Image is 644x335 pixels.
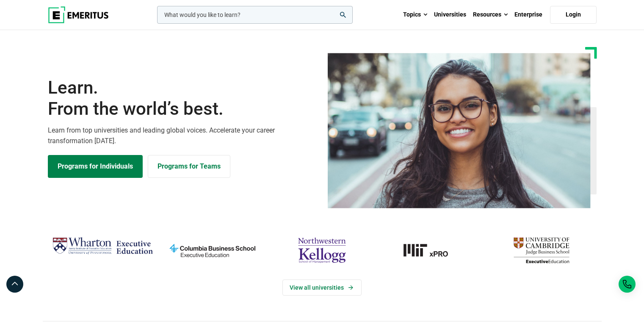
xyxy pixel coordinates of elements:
[381,234,482,267] a: MIT-xPRO
[491,234,592,267] img: cambridge-judge-business-school
[282,280,362,296] a: View Universities
[550,6,597,24] a: Login
[48,155,143,178] a: Explore Programs
[271,234,373,267] img: northwestern-kellogg
[48,125,317,147] p: Learn from top universities and leading global voices. Accelerate your career transformation [DATE].
[148,155,230,178] a: Explore for Business
[52,234,153,259] img: Wharton Executive Education
[381,234,482,267] img: MIT xPRO
[48,98,317,119] span: From the world’s best.
[48,77,317,120] h1: Learn.
[157,6,353,24] input: woocommerce-product-search-field-0
[328,53,591,208] img: Learn from the world's best
[162,234,263,267] img: columbia-business-school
